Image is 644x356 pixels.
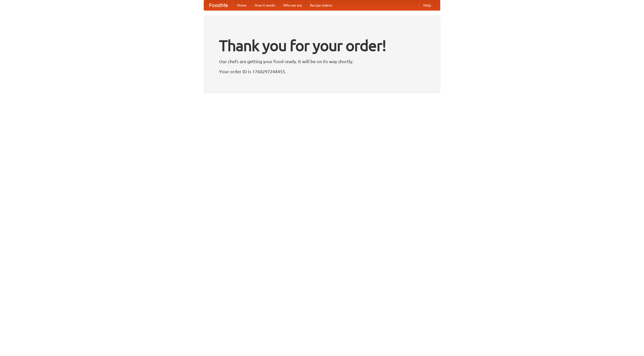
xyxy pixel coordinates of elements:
a: Who we are [279,0,306,10]
p: Your order ID is 1760297244455. [219,68,425,75]
a: Help [419,0,435,10]
a: Home [233,0,251,10]
a: How it works [251,0,279,10]
a: FoodMe [204,0,233,10]
a: Recipe videos [306,0,336,10]
p: Our chefs are getting your food ready. It will be on its way shortly. [219,58,425,65]
h1: Thank you for your order! [219,33,425,58]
